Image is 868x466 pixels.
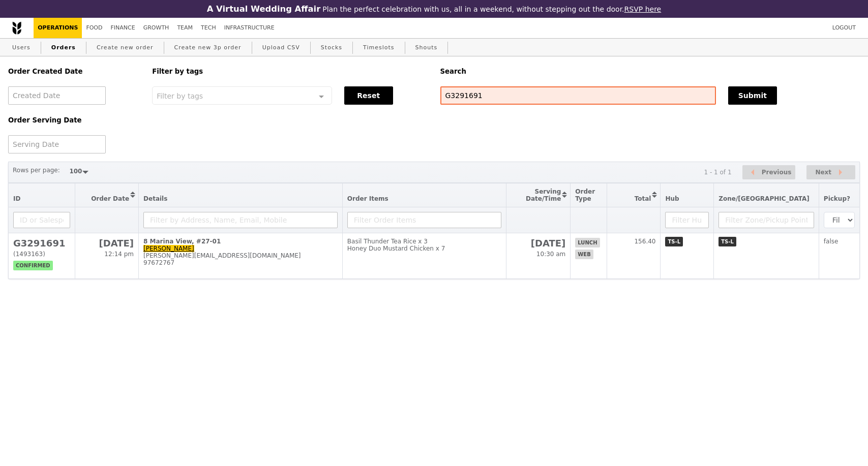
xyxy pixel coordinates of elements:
h5: Search [440,68,860,75]
span: Zone/[GEOGRAPHIC_DATA] [719,195,810,202]
span: web [575,250,593,259]
span: ID [13,195,20,202]
div: [PERSON_NAME][EMAIL_ADDRESS][DOMAIN_NAME] [143,252,338,259]
a: Orders [47,39,80,57]
span: Next [815,166,831,178]
input: Serving Date [8,135,106,153]
div: (1493163) [13,251,70,258]
button: Previous [742,165,795,180]
span: Filter by tags [157,91,203,100]
span: Order Type [575,188,595,202]
span: Details [143,195,167,202]
span: Hub [665,195,679,202]
a: Shouts [411,39,442,57]
span: Pickup? [824,195,850,202]
a: RSVP here [624,5,662,13]
a: Timeslots [359,39,398,57]
span: 12:14 pm [104,251,134,258]
span: 156.40 [634,238,655,245]
a: Users [8,39,35,57]
a: Logout [828,18,860,38]
h5: Order Serving Date [8,116,140,124]
div: 1 - 1 of 1 [704,169,731,176]
a: Create new order [93,39,158,57]
input: Search any field [440,86,716,105]
div: 8 Marina View, #27-01 [143,238,338,245]
a: Finance [107,18,139,38]
input: Filter Zone/Pickup Point [719,212,814,228]
a: Growth [139,18,173,38]
span: TS-L [719,237,736,246]
a: Upload CSV [258,39,304,57]
a: Tech [197,18,220,38]
h2: [DATE] [80,238,134,248]
h5: Order Created Date [8,68,140,75]
div: Plan the perfect celebration with us, all in a weekend, without stepping out the door. [145,4,724,14]
input: Filter Order Items [347,212,501,228]
a: Create new 3p order [170,39,246,57]
input: Created Date [8,86,106,105]
a: [PERSON_NAME] [143,245,194,252]
span: Previous [762,166,792,178]
a: Stocks [317,39,346,57]
div: Basil Thunder Tea Rice x 3 [347,238,501,245]
span: 10:30 am [536,251,565,258]
label: Rows per page: [13,165,60,175]
a: Food [82,18,106,38]
h3: A Virtual Wedding Affair [207,4,320,14]
span: false [824,238,839,245]
input: ID or Salesperson name [13,212,70,228]
a: Operations [34,18,82,38]
div: 97672767 [143,259,338,266]
button: Next [806,165,855,180]
input: Filter Hub [665,212,709,228]
img: Grain logo [12,21,21,35]
span: lunch [575,238,600,247]
input: Filter by Address, Name, Email, Mobile [143,212,338,228]
button: Reset [344,86,393,105]
span: confirmed [13,261,53,270]
h2: [DATE] [511,238,566,248]
span: TS-L [665,237,683,246]
div: Honey Duo Mustard Chicken x 7 [347,245,501,252]
span: Order Items [347,195,388,202]
h2: G3291691 [13,238,70,248]
h5: Filter by tags [152,68,428,75]
a: Infrastructure [220,18,279,38]
button: Submit [728,86,777,105]
a: Team [173,18,197,38]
